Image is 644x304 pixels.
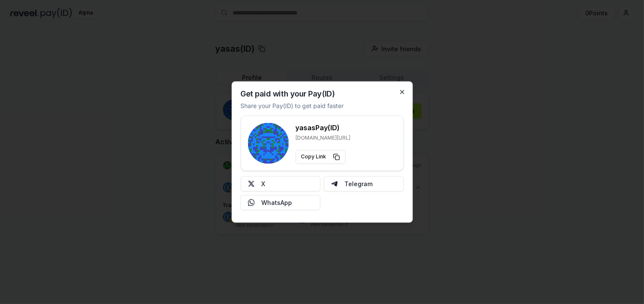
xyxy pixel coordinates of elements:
[240,102,344,111] p: Share your Pay(ID) to get paid faster
[240,91,335,98] h2: Get paid with your Pay(ID)
[295,135,350,142] p: [DOMAIN_NAME][URL]
[324,176,404,192] button: Telegram
[331,181,338,187] img: Telegram
[240,195,321,210] button: WhatsApp
[295,150,345,164] button: Copy Link
[295,123,350,133] h3: yasas Pay(ID)
[240,176,321,192] button: X
[248,199,254,206] img: Whatsapp
[248,181,254,187] img: X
